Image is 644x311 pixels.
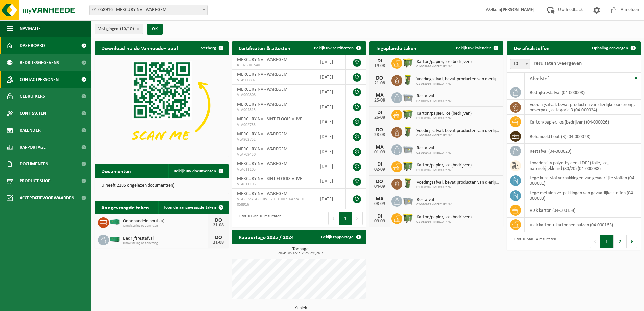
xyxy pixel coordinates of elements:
span: MERCURY NV - WAREGEM [237,132,288,137]
td: vlak karton + kartonnen buizen (04-000163) [525,218,641,232]
button: Previous [590,235,600,248]
span: 01-058916 - MERCURY NV [416,65,472,69]
td: [DATE] [315,174,346,189]
span: VLA900808 [237,92,310,98]
td: [DATE] [315,144,346,159]
span: 01-058916 - MERCURY NV [416,220,472,224]
img: HK-XC-40-GN-00 [109,219,120,225]
td: [DATE] [315,55,346,70]
div: MA [373,93,386,98]
span: 01-058916 - MERCURY NV [416,116,472,120]
span: Contactpersonen [20,71,59,88]
span: Ophaling aanvragen [592,46,628,50]
span: MERCURY NV - WAREGEM [237,87,288,92]
span: MERCURY NV - WAREGEM [237,102,288,107]
span: Dashboard [20,37,45,54]
span: 02-010973 - MERCURY NV [416,151,452,155]
div: 1 tot 10 van 14 resultaten [510,234,556,249]
span: Navigatie [20,20,41,37]
td: [DATE] [315,85,346,99]
span: VLA902733 [237,122,310,128]
button: Vestigingen(10/10) [95,24,143,34]
button: OK [147,24,163,35]
span: 2024: 585,122 t - 2025: 293,269 t [235,252,366,255]
span: MERCURY NV - WAREGEM [237,191,288,196]
span: Restafval [416,94,452,99]
div: DI [373,162,386,167]
div: DI [373,214,386,219]
span: RED25001540 [237,63,310,68]
div: DO [212,235,225,240]
button: 1 [600,235,614,248]
span: Bekijk uw kalender [456,46,491,50]
div: DO [212,218,225,223]
span: Rapportage [20,139,46,156]
span: 10 [510,59,530,69]
a: Bekijk uw documenten [168,164,228,178]
span: Karton/papier, los (bedrijven) [416,59,472,65]
span: Kalender [20,122,41,139]
button: Next [627,235,637,248]
span: Karton/papier, los (bedrijven) [416,111,472,116]
img: WB-0060-HPE-GN-50 [402,178,414,189]
button: Next [352,212,363,225]
div: 21-08 [373,81,386,86]
div: 21-08 [212,240,225,245]
span: 10 [510,59,530,69]
img: WB-2500-GAL-GY-01 [402,195,414,206]
div: 02-09 [373,167,386,172]
div: 08-09 [373,202,386,206]
span: 02-010973 - MERCURY NV [416,99,452,103]
span: VLA611106 [237,182,310,187]
h2: Certificaten & attesten [232,41,297,54]
div: DI [373,110,386,115]
span: Toon de aangevraagde taken [164,205,216,210]
span: MERCURY NV - WAREGEM [237,161,288,166]
a: Bekijk uw kalender [451,41,503,55]
span: Bedrijfsgegevens [20,54,59,71]
span: Documenten [20,156,48,173]
img: Download de VHEPlus App [95,55,229,155]
td: [DATE] [315,129,346,144]
td: bedrijfsrestafval (04-000008) [525,85,641,100]
span: MERCURY NV - SINT-ELOOIS-VIJVE [237,117,302,122]
div: 21-08 [212,223,225,228]
button: 2 [614,235,627,248]
img: WB-1100-HPE-GN-50 [402,212,414,224]
strong: [PERSON_NAME] [501,7,535,13]
h2: Aangevraagde taken [95,201,156,214]
label: resultaten weergeven [534,61,582,66]
div: 19-08 [373,64,386,68]
span: MERCURY NV - SINT-ELOOIS-VIJVE [237,176,302,181]
td: low density polyethyleen (LDPE) folie, los, naturel/gekleurd (80/20) (04-000038) [525,158,641,173]
span: VLAREMA-ARCHIVE-20131007164724-01-058916 [237,197,310,207]
span: Gebruikers [20,88,45,105]
img: WB-2500-GAL-GY-01 [402,143,414,155]
img: WB-1100-HPE-GN-50 [402,160,414,172]
span: VLA904315 [237,107,310,113]
td: voedingsafval, bevat producten van dierlijke oorsprong, onverpakt, categorie 3 (04-000024) [525,100,641,115]
div: 25-08 [373,98,386,103]
img: WB-1100-HPE-GN-50 [402,109,414,120]
a: Toon de aangevraagde taken [158,201,228,214]
h2: Ingeplande taken [369,41,423,54]
span: VLA900807 [237,77,310,83]
button: Previous [328,212,339,225]
span: MERCURY NV - WAREGEM [237,72,288,77]
div: 26-08 [373,115,386,120]
span: VLA611105 [237,167,310,172]
span: Restafval [416,146,452,151]
a: Bekijk rapportage [316,230,365,244]
img: WB-2500-GAL-GY-01 [402,91,414,103]
h2: Uw afvalstoffen [507,41,556,54]
span: 01-058916 - MERCURY NV - WAREGEM [90,5,207,15]
span: Voedingsafval, bevat producten van dierlijke oorsprong, onverpakt, categorie 3 [416,76,500,82]
span: Contracten [20,105,46,122]
h2: Documenten [95,164,138,177]
count: (10/10) [120,27,134,31]
span: Vestigingen [98,24,134,34]
p: U heeft 2185 ongelezen document(en). [101,183,222,188]
div: MA [373,196,386,202]
a: Ophaling aanvragen [587,41,640,55]
button: Verberg [196,41,228,55]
